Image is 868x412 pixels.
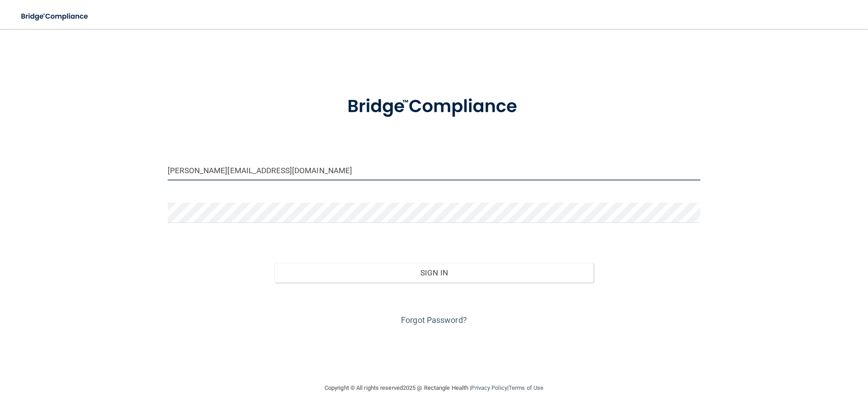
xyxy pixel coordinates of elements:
[168,160,700,180] input: Email
[274,263,594,283] button: Sign In
[269,374,599,403] div: Copyright © All rights reserved 2025 @ Rectangle Health | |
[509,384,543,391] a: Terms of Use
[14,7,97,26] img: bridge_compliance_login_screen.278c3ca4.svg
[471,384,507,391] a: Privacy Policy
[401,315,467,325] a: Forgot Password?
[329,83,539,130] img: bridge_compliance_login_screen.278c3ca4.svg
